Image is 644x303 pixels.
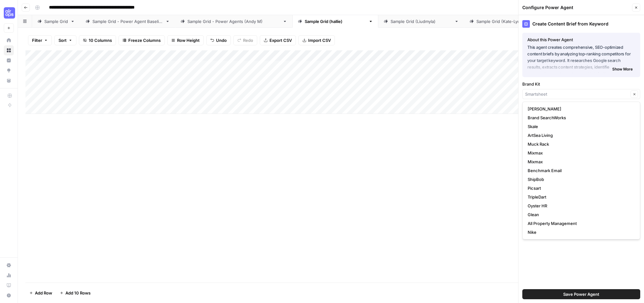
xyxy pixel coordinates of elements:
a: Browse [4,45,14,55]
span: Brand SearchWorks [528,115,632,121]
button: Filter [28,35,52,45]
span: 10 Columns [89,37,112,43]
span: Save Power Agent [563,291,599,297]
span: Muck Rack [528,141,632,147]
span: Undo [216,37,227,43]
button: Redo [233,35,257,45]
a: Sample Grid ([PERSON_NAME]) [378,15,464,28]
span: Benchmark Email [528,167,632,174]
button: Row Height [167,35,204,45]
span: Sort [58,37,67,43]
button: 10 Columns [79,35,116,45]
span: Nike [528,229,632,235]
button: Freeze Columns [119,35,165,45]
a: Home [4,35,14,45]
div: Sample Grid - Power Agent Baseline [92,18,163,25]
span: Import CSV [308,37,331,43]
a: Settings [4,260,14,270]
span: Redo [243,37,253,43]
div: Create Content Brief from Keyword [522,20,640,28]
a: Sample Grid [32,15,80,28]
button: Save Power Agent [522,289,640,299]
a: Insights [4,55,14,65]
span: TripleDart [528,194,632,200]
span: Row Height [177,37,200,43]
button: Help + Support [4,290,14,300]
a: Sample Grid - Power Agent Baseline [80,15,175,28]
button: Export CSV [260,35,296,45]
div: Sample Grid ([PERSON_NAME]) [476,18,538,25]
label: Brand Kit [522,81,640,87]
span: Picsart [528,185,632,191]
a: Sample Grid ([PERSON_NAME]) [464,15,550,28]
input: Smartsheet [525,91,629,97]
button: Add 10 Rows [56,288,94,298]
span: Add Row [35,290,52,296]
span: Glean [528,211,632,218]
span: Freeze Columns [128,37,161,43]
div: Sample Grid - Power Agents ([PERSON_NAME]) [187,18,280,25]
button: Add Row [25,288,56,298]
span: ArtSea Living [528,132,632,138]
span: Show More [612,66,633,72]
button: Sort [54,35,76,45]
span: All Property Management [528,220,632,227]
img: September Cohort Logo [4,7,15,19]
button: Show More [610,65,635,73]
button: Undo [206,35,231,45]
span: Mixmax [528,159,632,165]
a: Your Data [4,76,14,86]
div: Sample Grid [44,18,68,25]
p: This agent creates comprehensive, SEO-optimized content briefs by analyzing top-ranking competito... [527,44,635,71]
span: [PERSON_NAME] [528,106,632,112]
div: Sample Grid ([PERSON_NAME]) [305,18,366,25]
span: Skale [528,123,632,130]
span: Mixmax [528,150,632,156]
a: Sample Grid - Power Agents ([PERSON_NAME]) [175,15,292,28]
div: Sample Grid ([PERSON_NAME]) [391,18,452,25]
button: Import CSV [298,35,335,45]
a: Usage [4,270,14,280]
span: Oyster HR [528,203,632,209]
a: Opportunities [4,65,14,76]
button: Workspace: September Cohort [4,5,14,21]
span: Add 10 Rows [65,290,91,296]
span: ShipBob [528,176,632,182]
a: Sample Grid ([PERSON_NAME]) [292,15,378,28]
span: Export CSV [269,37,292,43]
span: Filter [32,37,42,43]
a: Learning Hub [4,280,14,290]
div: About this Power Agent [527,36,635,43]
